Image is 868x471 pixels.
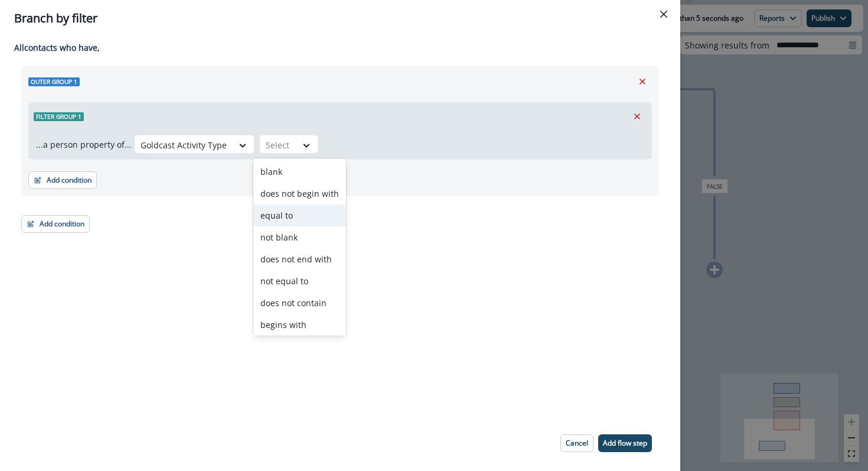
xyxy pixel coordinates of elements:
span: Filter group 1 [34,112,84,121]
button: Add condition [21,215,90,233]
div: does not end with [253,248,346,270]
p: Add flow step [603,439,647,447]
div: not equal to [253,270,346,292]
button: Remove [633,73,652,90]
div: blank [253,161,346,183]
div: Branch by filter [14,9,666,27]
p: ...a person property of... [36,138,132,151]
div: equal to [253,204,346,226]
div: does not begin with [253,183,346,204]
div: not blank [253,226,346,248]
button: Add condition [28,171,97,189]
p: All contact s who have, [14,41,659,54]
div: begins with [253,314,346,336]
button: Cancel [560,434,593,452]
button: Close [654,5,673,24]
p: Cancel [566,439,588,447]
button: Remove [628,108,647,125]
span: Outer group 1 [28,77,80,86]
div: does not contain [253,292,346,314]
button: Add flow step [598,434,652,452]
